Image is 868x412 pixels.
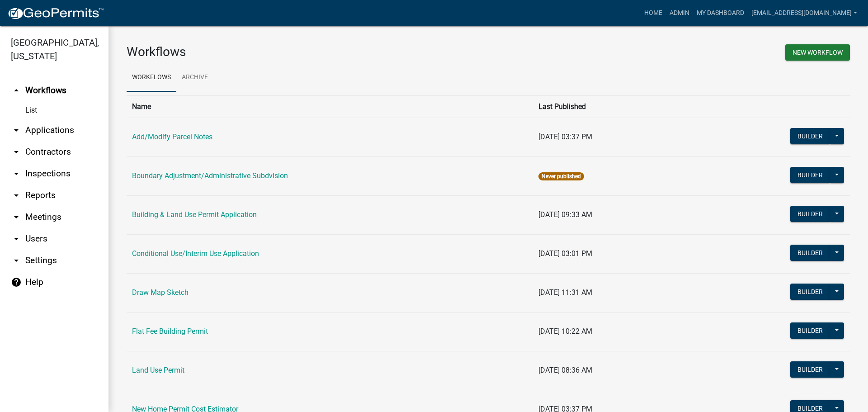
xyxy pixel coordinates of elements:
[132,366,184,374] a: Land Use Permit
[666,5,693,22] a: Admin
[11,147,22,157] i: arrow_drop_down
[176,63,213,92] a: Archive
[533,95,690,118] th: Last Published
[132,249,259,258] a: Conditional Use/Interim Use Application
[790,167,830,183] button: Builder
[127,44,481,60] h3: Workflows
[132,133,212,141] a: Add/Modify Parcel Notes
[538,172,584,180] span: Never published
[538,210,592,219] span: [DATE] 09:33 AM
[127,95,533,118] th: Name
[538,288,592,297] span: [DATE] 11:31 AM
[790,322,830,339] button: Builder
[790,361,830,378] button: Builder
[11,277,22,288] i: help
[790,284,830,300] button: Builder
[11,255,22,266] i: arrow_drop_down
[132,171,288,180] a: Boundary Adjustment/Administrative Subdvision
[538,327,592,336] span: [DATE] 10:22 AM
[11,125,22,136] i: arrow_drop_down
[785,44,850,61] button: New Workflow
[132,210,257,219] a: Building & Land Use Permit Application
[11,190,22,201] i: arrow_drop_down
[538,133,592,141] span: [DATE] 03:37 PM
[132,288,189,297] a: Draw Map Sketch
[11,85,22,96] i: arrow_drop_up
[11,168,22,179] i: arrow_drop_down
[748,5,861,22] a: [EMAIL_ADDRESS][DOMAIN_NAME]
[538,366,592,374] span: [DATE] 08:36 AM
[790,245,830,261] button: Builder
[538,249,592,258] span: [DATE] 03:01 PM
[693,5,748,22] a: My Dashboard
[127,63,176,92] a: Workflows
[641,5,666,22] a: Home
[790,128,830,144] button: Builder
[11,233,22,244] i: arrow_drop_down
[790,206,830,222] button: Builder
[11,212,22,223] i: arrow_drop_down
[132,327,208,336] a: Flat Fee Building Permit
